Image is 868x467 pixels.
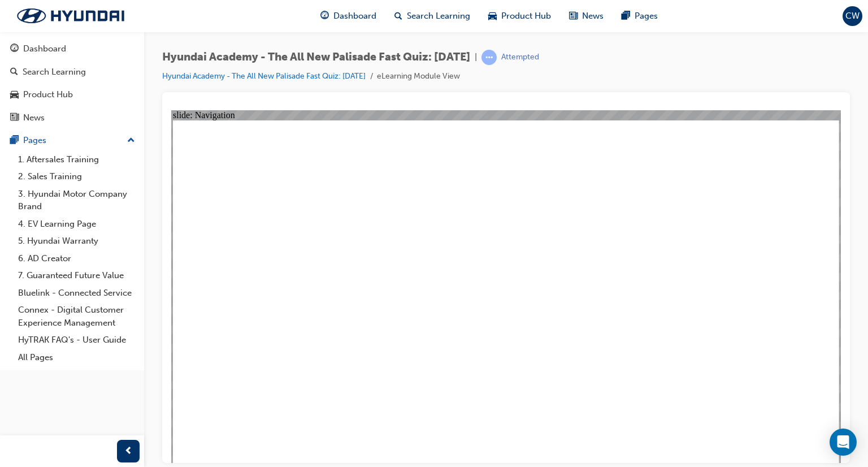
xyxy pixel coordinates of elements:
span: search-icon [10,67,18,77]
span: | [475,51,477,64]
a: Hyundai Academy - The All New Palisade Fast Quiz: [DATE] [162,71,366,81]
div: Dashboard [23,42,66,55]
a: guage-iconDashboard [311,5,385,28]
span: guage-icon [10,44,19,54]
span: Pages [635,10,658,23]
span: prev-icon [124,444,133,459]
div: Open Intercom Messenger [830,429,857,456]
div: Attempted [501,52,539,63]
div: Product Hub [23,88,73,101]
a: 4. EV Learning Page [14,215,140,233]
a: search-iconSearch Learning [385,5,479,28]
a: 2. Sales Training [14,168,140,185]
a: 1. Aftersales Training [14,151,140,168]
a: 6. AD Creator [14,250,140,267]
a: 3. Hyundai Motor Company Brand [14,185,140,215]
button: Pages [5,130,140,151]
span: pages-icon [10,136,19,146]
span: up-icon [127,133,135,148]
a: news-iconNews [560,5,613,28]
span: Hyundai Academy - The All New Palisade Fast Quiz: [DATE] [162,51,470,64]
span: guage-icon [320,9,329,23]
span: news-icon [10,113,19,123]
img: Trak [6,4,136,28]
a: Connex - Digital Customer Experience Management [14,301,140,331]
span: news-icon [569,9,578,23]
a: Product Hub [5,84,140,105]
div: Search Learning [23,66,86,79]
a: Search Learning [5,62,140,83]
span: CW [845,10,860,23]
span: News [582,10,604,23]
a: News [5,107,140,128]
a: 7. Guaranteed Future Value [14,267,140,284]
span: Dashboard [333,10,376,23]
span: search-icon [394,9,402,23]
li: eLearning Module View [377,70,460,83]
a: Dashboard [5,38,140,59]
button: CW [843,6,862,26]
a: pages-iconPages [613,5,667,28]
div: News [23,111,45,124]
span: Product Hub [501,10,551,23]
span: learningRecordVerb_ATTEMPT-icon [481,50,497,65]
span: Search Learning [407,10,470,23]
div: Pages [23,134,46,147]
a: 5. Hyundai Warranty [14,232,140,250]
a: Bluelink - Connected Service [14,284,140,302]
span: car-icon [10,90,19,100]
span: pages-icon [622,9,630,23]
span: car-icon [488,9,497,23]
button: DashboardSearch LearningProduct HubNews [5,36,140,130]
a: HyTRAK FAQ's - User Guide [14,331,140,349]
a: car-iconProduct Hub [479,5,560,28]
a: All Pages [14,349,140,366]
